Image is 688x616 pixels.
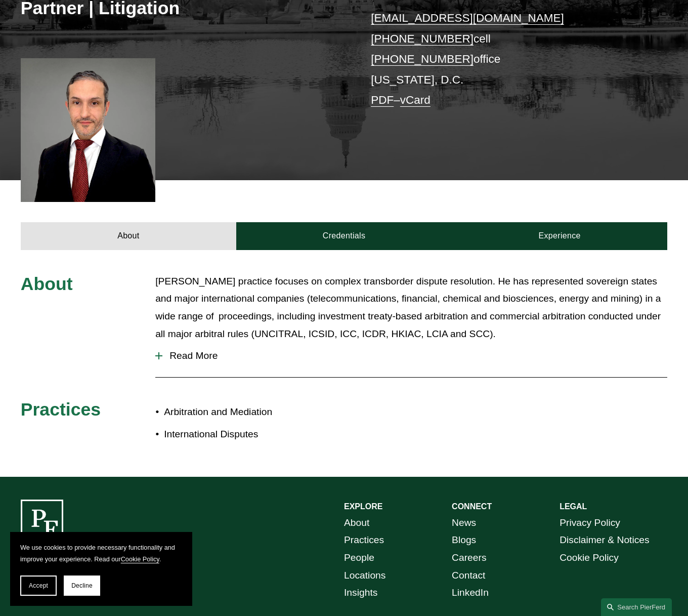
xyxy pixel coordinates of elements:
button: Decline [64,576,100,596]
strong: CONNECT [452,502,492,511]
p: [PERSON_NAME] practice focuses on complex transborder dispute resolution. He has represented sove... [155,273,667,343]
button: Accept [20,576,57,596]
p: International Disputes [164,426,344,443]
a: Locations [344,567,385,585]
strong: EXPLORE [344,502,382,511]
a: vCard [400,94,431,106]
a: PDF [371,94,394,106]
p: Arbitration and Mediation [164,403,344,421]
a: LinkedIn [452,584,489,602]
a: Contact [452,567,485,585]
span: About [21,274,73,294]
a: Careers [452,549,486,567]
a: Cookie Policy [560,549,619,567]
a: Search this site [601,598,672,616]
a: Cookie Policy [121,555,159,563]
section: Cookie banner [10,532,192,606]
a: Experience [452,222,667,250]
a: [PHONE_NUMBER] [371,53,474,65]
button: Read More [155,343,667,369]
a: Insights [344,584,377,602]
span: Decline [71,582,93,589]
a: News [452,514,476,532]
a: Credentials [236,222,452,250]
a: Practices [344,531,384,549]
a: About [21,222,236,250]
a: [PHONE_NUMBER] [371,32,474,45]
p: We use cookies to provide necessary functionality and improve your experience. Read our . [20,542,182,565]
a: Disclaimer & Notices [560,531,650,549]
a: [EMAIL_ADDRESS][DOMAIN_NAME] [371,12,564,24]
span: Read More [162,350,667,361]
strong: LEGAL [560,502,587,511]
span: Practices [21,399,101,420]
span: Accept [29,582,48,589]
p: cell office [US_STATE], D.C. – [371,8,640,111]
a: Blogs [452,531,476,549]
a: About [344,514,369,532]
a: Privacy Policy [560,514,620,532]
a: People [344,549,374,567]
